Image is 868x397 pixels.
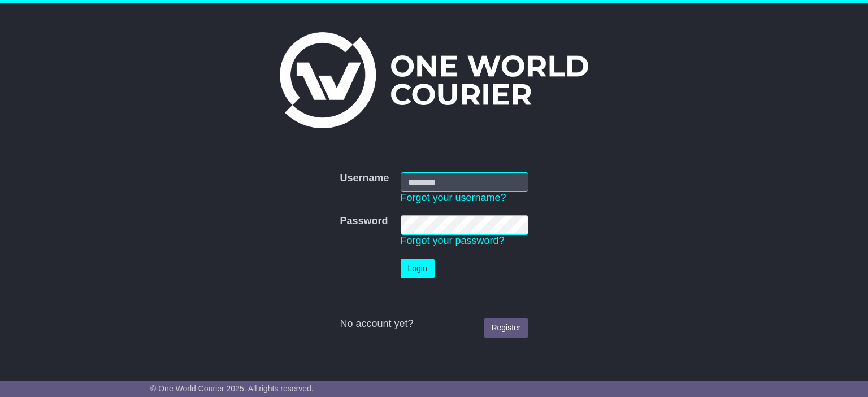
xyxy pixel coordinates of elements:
[340,215,388,228] label: Password
[484,318,528,338] a: Register
[280,32,588,128] img: One World
[401,259,435,278] button: Login
[340,318,528,330] div: No account yet?
[401,192,506,203] a: Forgot your username?
[150,384,314,393] span: © One World Courier 2025. All rights reserved.
[340,172,389,185] label: Username
[401,235,505,246] a: Forgot your password?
